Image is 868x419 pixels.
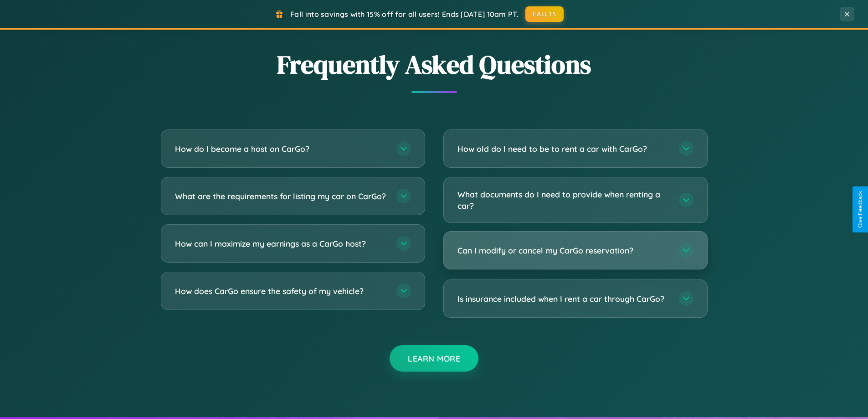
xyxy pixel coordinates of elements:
div: Give Feedback [857,191,863,228]
h3: Is insurance included when I rent a car through CarGo? [457,293,670,305]
h3: What are the requirements for listing my car on CarGo? [175,191,387,202]
h3: How does CarGo ensure the safety of my vehicle? [175,285,387,297]
h3: What documents do I need to provide when renting a car? [457,189,670,211]
h3: How old do I need to be to rent a car with CarGo? [457,143,670,155]
h3: Can I modify or cancel my CarGo reservation? [457,245,670,256]
span: Fall into savings with 15% off for all users! Ends [DATE] 10am PT. [290,10,519,19]
h2: Frequently Asked Questions [161,47,708,82]
h3: How do I become a host on CarGo? [175,143,387,155]
button: Learn More [390,345,478,372]
h3: How can I maximize my earnings as a CarGo host? [175,238,387,249]
button: FALL15 [525,6,564,22]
